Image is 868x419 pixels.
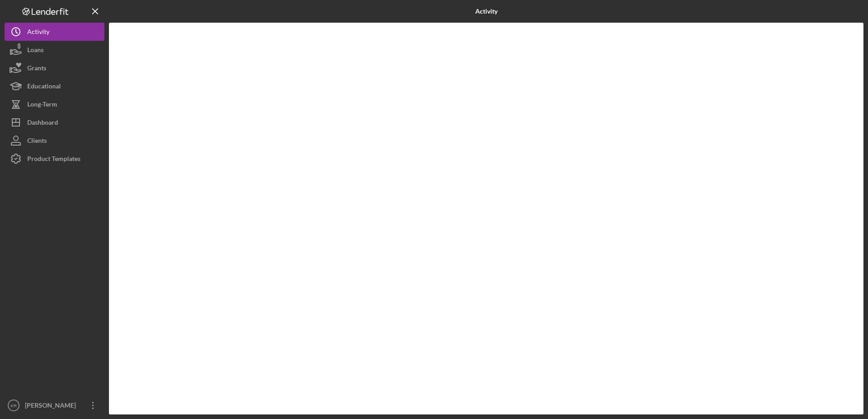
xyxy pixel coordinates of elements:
[27,41,44,61] div: Loans
[10,403,16,408] text: KR
[27,132,47,152] div: Clients
[27,23,49,43] div: Activity
[475,8,498,15] b: Activity
[5,23,104,41] button: Activity
[5,95,104,113] button: Long-Term
[5,132,104,150] button: Clients
[5,113,104,132] button: Dashboard
[5,396,104,414] button: KR[PERSON_NAME]
[5,150,104,168] button: Product Templates
[5,77,104,95] button: Educational
[5,59,104,77] button: Grants
[23,396,82,417] div: [PERSON_NAME]
[27,77,61,97] div: Educational
[27,59,46,79] div: Grants
[27,95,57,116] div: Long-Term
[27,113,58,134] div: Dashboard
[5,41,104,59] button: Loans
[27,150,80,170] div: Product Templates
